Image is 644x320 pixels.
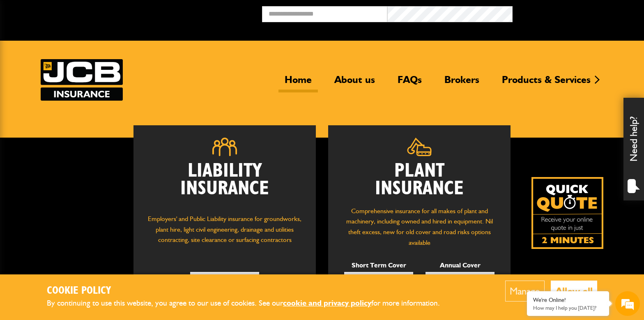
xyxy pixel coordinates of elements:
[425,260,494,271] p: Annual Cover
[623,98,644,200] div: Need help?
[47,297,453,310] p: By continuing to use this website, you agree to our use of cookies. See our for more information.
[531,177,603,249] img: Quick Quote
[344,260,413,271] p: Short Term Cover
[391,74,428,92] a: FAQs
[41,59,123,101] img: JCB Insurance Services logo
[278,74,318,92] a: Home
[425,272,494,289] a: Get Quote
[146,214,304,253] p: Employers' and Public Liability insurance for groundworks, plant hire, light civil engineering, d...
[340,206,498,248] p: Comprehensive insurance for all makes of plant and machinery, including owned and hired in equipm...
[496,74,597,92] a: Products & Services
[344,272,413,289] a: Get Quote
[551,281,597,302] button: Allow all
[190,272,259,289] a: Get Quote
[283,298,371,308] a: cookie and privacy policy
[146,162,304,206] h2: Liability Insurance
[533,305,603,311] p: How may I help you today?
[328,74,381,92] a: About us
[531,177,603,249] a: Get your insurance quote isn just 2-minutes
[505,281,545,302] button: Manage
[533,297,603,304] div: We're Online!
[513,6,638,19] button: Broker Login
[438,74,485,92] a: Brokers
[41,59,123,101] a: JCB Insurance Services
[47,285,453,297] h2: Cookie Policy
[340,162,498,198] h2: Plant Insurance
